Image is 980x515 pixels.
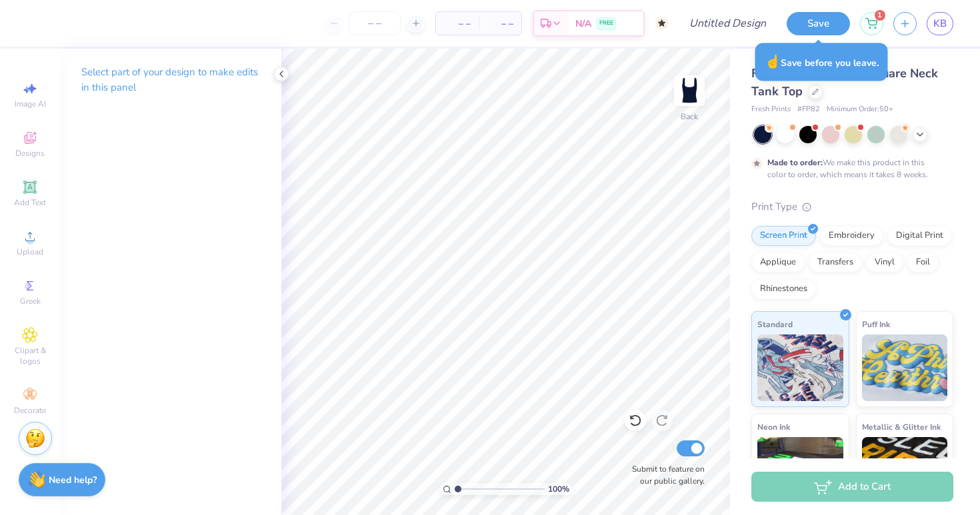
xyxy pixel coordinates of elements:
[487,17,513,31] span: – –
[15,99,46,109] span: Image AI
[751,253,805,272] div: Applique
[887,226,952,246] div: Digital Print
[349,11,401,35] input: – –
[15,148,45,159] span: Designs
[548,483,569,495] span: 100 %
[862,437,948,504] img: Metallic & Glitter Ink
[681,111,698,123] div: Back
[875,10,885,21] span: 1
[17,247,43,257] span: Upload
[927,12,953,35] a: KB
[862,334,948,401] img: Puff Ink
[767,157,931,181] div: We make this product in this color to order, which means it takes 8 weeks.
[767,157,823,168] strong: Made to order:
[862,317,890,331] span: Puff Ink
[751,104,791,115] span: Fresh Prints
[20,296,41,306] span: Greek
[575,17,591,31] span: N/A
[679,10,777,37] input: Untitled Design
[81,65,260,95] p: Select part of your design to make edits in this panel
[14,197,46,208] span: Add Text
[757,437,843,504] img: Neon Ink
[676,77,703,104] img: Back
[797,104,820,115] span: # FP82
[765,53,781,71] span: ☝️
[625,463,705,487] label: Submit to feature on our public gallery.
[809,253,862,272] div: Transfers
[49,474,97,486] strong: Need help?
[751,199,953,215] div: Print Type
[820,226,883,246] div: Embroidery
[787,12,850,35] button: Save
[755,43,888,81] div: Save before you leave.
[907,253,939,272] div: Foil
[14,405,46,416] span: Decorate
[862,420,941,434] span: Metallic & Glitter Ink
[866,253,903,272] div: Vinyl
[444,17,471,31] span: – –
[7,345,53,366] span: Clipart & logos
[599,19,613,28] span: FREE
[933,16,947,31] span: KB
[757,420,790,434] span: Neon Ink
[751,226,816,246] div: Screen Print
[757,317,793,331] span: Standard
[827,104,893,115] span: Minimum Order: 50 +
[751,279,816,299] div: Rhinestones
[757,334,843,401] img: Standard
